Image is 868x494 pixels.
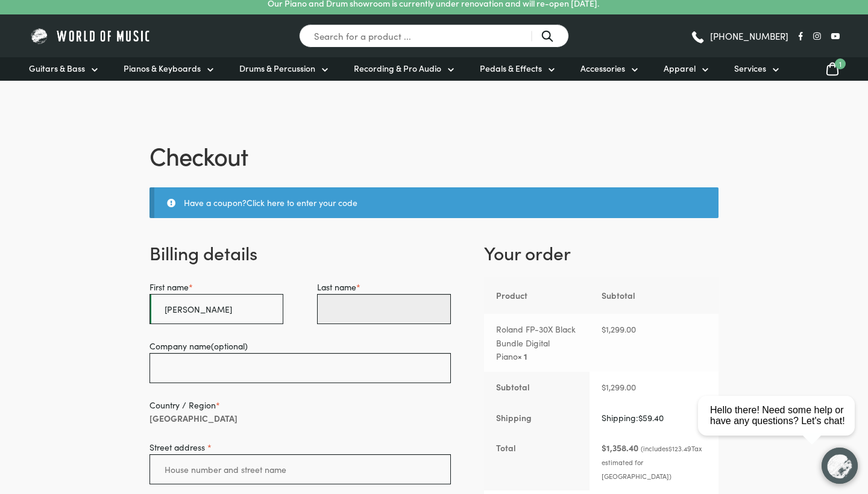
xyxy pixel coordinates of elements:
span: Apparel [664,62,696,75]
bdi: 1,299.00 [602,381,636,393]
div: Have a coupon? [149,187,719,218]
span: 1 [835,58,846,69]
h1: Checkout [149,139,719,172]
bdi: 1,299.00 [602,323,636,335]
input: Search for a product ... [299,24,569,48]
th: Product [484,277,590,314]
label: Shipping: [602,411,664,424]
span: Recording & Pro Audio [354,62,441,75]
strong: × 1 [518,350,527,362]
span: [PHONE_NUMBER] [710,31,788,40]
span: $ [668,443,672,453]
a: [PHONE_NUMBER] [690,27,788,45]
h3: Billing details [149,240,451,265]
label: Company name [149,339,451,353]
td: Roland FP-30X Black Bundle Digital Piano [484,314,590,372]
small: (includes Tax estimated for [GEOGRAPHIC_DATA]) [602,443,702,480]
span: 123.49 [668,443,691,453]
span: Accessories [580,62,625,75]
th: Subtotal [590,277,719,314]
span: $ [602,442,606,454]
span: Pianos & Keyboards [124,62,201,75]
input: House number and street name [149,454,451,484]
span: $ [602,381,606,393]
label: Last name [317,280,451,294]
a: Enter your coupon code [247,196,357,208]
h3: Your order [484,240,719,277]
bdi: 59.40 [638,411,664,424]
span: Services [734,62,766,75]
strong: [GEOGRAPHIC_DATA] [149,412,237,424]
iframe: Chat with our support team [693,361,868,494]
span: Pedals & Effects [480,62,542,75]
bdi: 1,358.40 [602,442,638,454]
th: Total [484,433,590,490]
label: Street address [149,440,451,454]
span: Drums & Percussion [239,62,315,75]
th: Subtotal [484,372,590,402]
span: (optional) [211,340,248,352]
label: Country / Region [149,398,451,412]
th: Shipping [484,402,590,433]
span: $ [638,411,643,424]
img: World of Music [29,27,153,45]
label: First name [149,280,283,294]
span: Guitars & Bass [29,62,85,75]
span: $ [602,323,606,335]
